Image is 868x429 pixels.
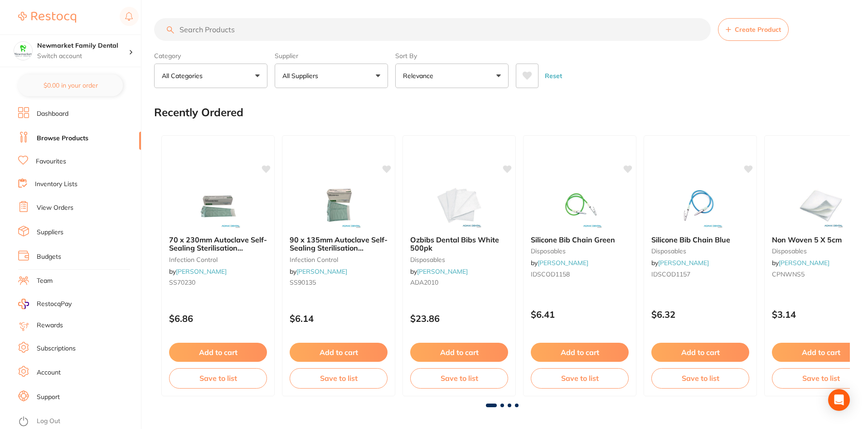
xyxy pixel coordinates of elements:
[410,236,508,252] b: Ozbibs Dental Bibs White 500pk
[410,279,508,286] small: ADA2010
[410,343,508,362] button: Add to cart
[169,256,267,263] small: infection control
[531,236,629,244] b: Silicone Bib Chain Green
[154,106,243,119] h2: Recently Ordered
[531,259,588,267] span: by
[275,64,388,88] button: All Suppliers
[651,343,749,362] button: Add to cart
[18,414,138,429] button: Log Out
[37,321,63,330] a: Rewards
[37,134,88,143] a: Browse Products
[169,343,267,362] button: Add to cart
[37,52,129,61] p: Switch account
[290,267,347,276] span: by
[169,267,227,276] span: by
[169,236,267,252] b: 70 x 230mm Autoclave Self-Sealing Sterilisation Pouches 200/pk
[37,393,60,402] a: Support
[290,368,388,388] button: Save to list
[154,64,267,88] button: All Categories
[296,267,347,276] a: [PERSON_NAME]
[309,183,368,228] img: 90 x 135mm Autoclave Self-Sealing Sterilisation Pouches 200/pk
[14,42,32,60] img: Newmarket Family Dental
[417,267,468,276] a: [PERSON_NAME]
[651,236,749,244] b: Silicone Bib Chain Blue
[36,157,66,166] a: Favourites
[290,236,388,252] b: 90 x 135mm Autoclave Self-Sealing Sterilisation Pouches 200/pk
[290,256,388,263] small: infection control
[531,271,629,278] small: IDSCOD1158
[538,259,588,267] a: [PERSON_NAME]
[35,180,78,189] a: Inventory Lists
[403,71,437,80] p: Relevance
[410,313,508,324] p: $23.86
[189,183,247,228] img: 70 x 230mm Autoclave Self-Sealing Sterilisation Pouches 200/pk
[828,389,850,411] div: Open Intercom Messenger
[772,259,829,267] span: by
[37,252,61,261] a: Budgets
[410,368,508,388] button: Save to list
[779,259,829,267] a: [PERSON_NAME]
[542,64,565,88] button: Reset
[37,368,61,377] a: Account
[290,343,388,362] button: Add to cart
[531,368,629,388] button: Save to list
[154,52,267,60] label: Category
[37,344,76,353] a: Subscriptions
[169,368,267,388] button: Save to list
[395,64,509,88] button: Relevance
[651,247,749,255] small: disposables
[154,18,711,41] input: Search Products
[395,52,509,60] label: Sort By
[18,12,76,23] img: Restocq Logo
[410,256,508,263] small: disposables
[37,109,68,118] a: Dashboard
[651,271,749,278] small: IDSCOD1157
[658,259,709,267] a: [PERSON_NAME]
[162,71,206,80] p: All Categories
[37,41,129,50] h4: Newmarket Family Dental
[430,183,489,228] img: Ozbibs Dental Bibs White 500pk
[282,71,322,80] p: All Suppliers
[169,279,267,286] small: SS70230
[18,74,123,96] button: $0.00 in your order
[37,276,53,286] a: Team
[290,313,388,324] p: $6.14
[791,183,850,228] img: Non Woven 5 X 5cm
[531,343,629,362] button: Add to cart
[18,7,76,28] a: Restocq Logo
[550,183,609,228] img: Silicone Bib Chain Green
[651,259,709,267] span: by
[176,267,227,276] a: [PERSON_NAME]
[718,18,789,41] button: Create Product
[290,279,388,286] small: SS90135
[651,368,749,388] button: Save to list
[18,299,29,309] img: RestocqPay
[37,300,72,309] span: RestocqPay
[671,183,730,228] img: Silicone Bib Chain Blue
[651,309,749,320] p: $6.32
[531,309,629,320] p: $6.41
[18,299,72,309] a: RestocqPay
[37,417,60,426] a: Log Out
[37,228,63,237] a: Suppliers
[410,267,468,276] span: by
[37,203,73,212] a: View Orders
[275,52,388,60] label: Supplier
[169,313,267,324] p: $6.86
[735,26,781,33] span: Create Product
[531,247,629,255] small: disposables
